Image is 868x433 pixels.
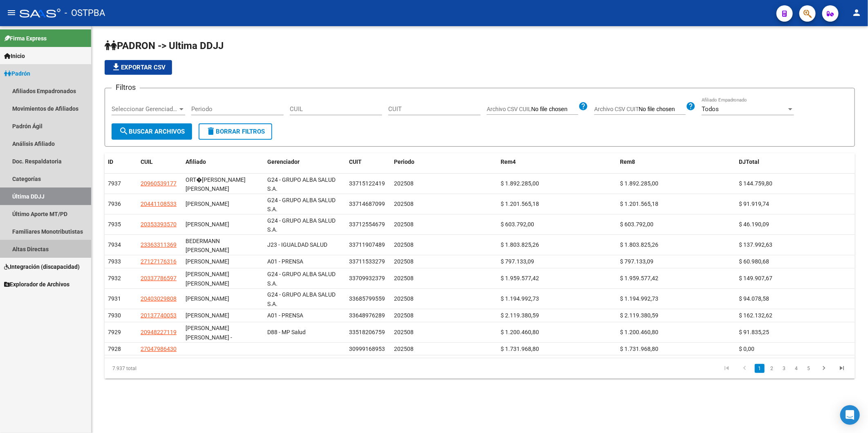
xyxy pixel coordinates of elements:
span: Explorador de Archivos [4,280,69,289]
div: $ 1.803.825,26 [501,240,614,250]
datatable-header-cell: CUIL [137,153,182,171]
div: $ 1.194.992,73 [501,294,614,304]
span: A01 - PRENSA [267,312,303,319]
datatable-header-cell: DJTotal [736,153,855,171]
a: 1 [755,364,765,373]
div: $ 1.892.285,00 [501,179,614,188]
datatable-header-cell: Periodo [391,153,498,171]
span: 7934 [108,241,121,248]
a: go to last page [834,364,850,373]
span: 27127176316 [141,258,177,265]
span: 20403029808 [141,295,177,302]
span: 202508 [394,275,414,281]
span: 7930 [108,312,121,319]
div: 33715122419 [349,179,385,188]
span: 7932 [108,275,121,281]
span: Archivo CSV CUIL [487,106,531,112]
span: [PERSON_NAME] [186,295,229,302]
div: 33518206759 [349,328,385,337]
span: G24 - GRUPO ALBA SALUD S.A. [267,271,336,287]
span: 202508 [394,258,414,265]
div: $ 91.835,25 [739,328,852,337]
mat-icon: menu [7,8,16,18]
span: 7937 [108,180,121,187]
span: Archivo CSV CUIT [594,106,639,112]
div: $ 137.992,63 [739,240,852,250]
span: - OSTPBA [65,4,105,22]
span: Borrar Filtros [206,128,265,135]
span: [PERSON_NAME] [186,221,229,228]
li: page 1 [754,362,766,375]
mat-icon: person [852,8,861,18]
div: $ 1.200.460,80 [501,328,614,337]
span: 27047986430 [141,346,177,352]
div: $ 1.892.285,00 [620,179,733,188]
div: 7.937 total [105,358,253,379]
span: G24 - GRUPO ALBA SALUD S.A. [267,176,336,192]
span: Padrón [4,69,30,78]
div: $ 603.792,00 [501,220,614,229]
div: $ 2.119.380,59 [501,311,614,320]
a: 2 [767,364,777,373]
div: $ 1.194.992,73 [620,294,733,304]
button: Buscar Archivos [112,123,192,140]
span: Exportar CSV [111,64,166,71]
span: 20353393570 [141,221,177,228]
div: $ 149.907,67 [739,274,852,283]
div: 33685799559 [349,294,385,304]
datatable-header-cell: ID [105,153,137,171]
datatable-header-cell: CUIT [346,153,391,171]
span: Afiliado [186,158,206,165]
span: 20948227119 [141,329,177,335]
span: Integración (discapacidad) [4,262,80,271]
span: 202508 [394,329,414,335]
div: 33712554679 [349,220,385,229]
div: 33711907489 [349,240,385,250]
a: 4 [792,364,801,373]
input: Archivo CSV CUIT [639,106,686,113]
span: 7929 [108,329,121,335]
mat-icon: search [119,126,129,136]
span: PADRON -> Ultima DDJJ [105,40,224,51]
div: $ 1.201.565,18 [620,199,733,209]
div: $ 60.980,68 [739,257,852,266]
datatable-header-cell: Afiliado [182,153,264,171]
span: 202508 [394,312,414,319]
span: 202508 [394,180,414,187]
span: 7931 [108,295,121,302]
span: ID [108,158,113,165]
span: [PERSON_NAME] [PERSON_NAME] [186,271,229,287]
a: go to first page [719,364,734,373]
span: BEDERMANN [PERSON_NAME] [186,238,229,254]
span: 202508 [394,346,414,352]
span: CUIL [141,158,153,165]
span: 7933 [108,258,121,265]
span: G24 - GRUPO ALBA SALUD S.A. [267,291,336,307]
span: 20137740053 [141,312,177,319]
datatable-header-cell: Rem8 [617,153,736,171]
span: 23363311369 [141,241,177,248]
span: J23 - IGUALDAD SALUD [267,241,327,248]
span: [PERSON_NAME] [PERSON_NAME] - [186,325,232,341]
input: Archivo CSV CUIL [531,106,578,113]
span: 20337786597 [141,275,177,281]
div: 33648976289 [349,311,385,320]
span: 20441108533 [141,201,177,207]
div: 33709932379 [349,274,385,283]
span: Firma Express [4,34,47,43]
div: $ 1.959.577,42 [501,274,614,283]
span: 202508 [394,241,414,248]
span: [PERSON_NAME] [186,312,229,319]
span: 7935 [108,221,121,228]
button: Exportar CSV [105,60,172,75]
span: Rem8 [620,158,635,165]
span: A01 - PRENSA [267,258,303,265]
button: Borrar Filtros [199,123,272,140]
a: 3 [779,364,789,373]
div: $ 1.803.825,26 [620,240,733,250]
div: $ 1.731.968,80 [620,344,733,354]
span: Rem4 [501,158,516,165]
a: go to next page [816,364,832,373]
li: page 2 [766,362,778,375]
span: DJTotal [739,158,760,165]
